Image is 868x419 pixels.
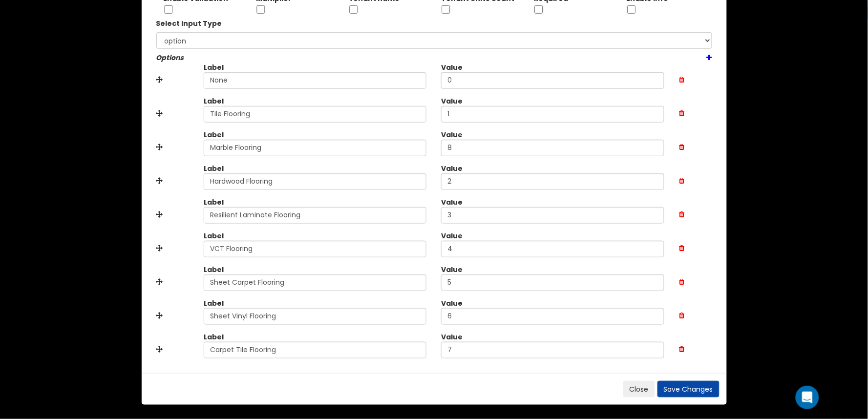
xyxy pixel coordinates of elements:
b: Value [441,63,463,72]
b: Value [441,231,463,241]
b: Label [204,164,224,173]
b: Value [441,332,463,342]
b: Label [204,332,224,342]
b: Value [441,96,463,106]
div: Open Intercom Messenger [796,386,819,409]
button: Close [623,381,655,398]
b: Label [204,130,224,140]
b: Select Input Type [156,19,222,28]
b: Value [441,197,463,207]
b: Value [441,130,463,140]
b: Label [204,231,224,241]
b: Value [441,298,463,308]
button: Save Changes [657,381,720,398]
b: Label [204,96,224,106]
b: Value [441,265,463,274]
i: Options [156,53,184,63]
b: Label [204,63,224,72]
b: Label [204,265,224,274]
b: Label [204,197,224,207]
b: Label [204,298,224,308]
b: Value [441,164,463,173]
